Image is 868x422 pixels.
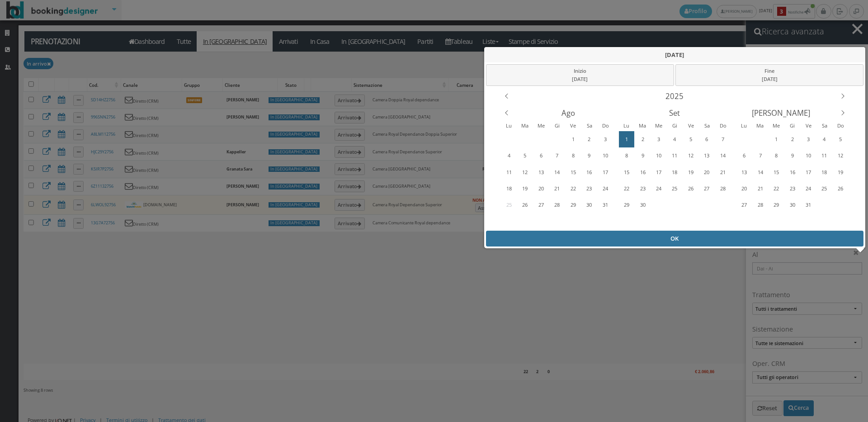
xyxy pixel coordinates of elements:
div: 30 [636,198,650,212]
div: 29 [620,198,634,212]
div: 13 [737,165,751,180]
div: Sabato [816,121,833,131]
div: Next Month [835,104,851,121]
div: Martedì, Luglio 29 [517,131,533,147]
div: Mercoledì, Agosto 27 [533,197,549,213]
div: Mercoledì, Settembre 10 [651,148,666,164]
div: Lunedì, Agosto 4 [501,148,517,164]
div: 11 [502,165,516,180]
div: Giovedì, Ottobre 23 [784,180,800,196]
div: Mercoledì [651,121,667,131]
div: 10 [652,148,666,163]
div: 2 [636,132,650,147]
div: Martedì [635,121,651,131]
div: 21 [716,165,730,180]
div: Giovedì, Agosto 21 [549,180,565,196]
div: Domenica, Settembre 21 [715,164,731,180]
div: Sabato, Settembre 6 [699,131,714,147]
div: Mercoledì, Agosto 6 [533,148,549,164]
div: 7 [550,148,564,163]
div: 27 [737,198,751,212]
div: 22 [769,181,783,196]
div: 2 [582,132,596,147]
div: 4 [502,148,516,163]
div: Mercoledì, Ottobre 29 [769,197,784,213]
div: Oggi, Lunedì, Agosto 25 [501,197,517,213]
div: Mercoledì, Settembre 24 [651,180,666,196]
div: Domenica, Ottobre 12 [715,213,731,229]
div: Lunedì [618,121,635,131]
div: 2025 [515,88,834,104]
div: 12 [833,148,847,163]
div: 30 [582,198,596,212]
div: Domenica, Settembre 14 [715,148,731,164]
div: Giovedì [784,121,801,131]
div: 12 [684,148,698,163]
div: Giovedì, Ottobre 2 [667,197,682,213]
div: 7 [716,132,730,147]
div: Venerdì, Settembre 5 [566,213,581,229]
div: Martedì, Ottobre 14 [753,164,768,180]
div: 20 [700,165,714,180]
div: Mercoledì, Agosto 20 [533,180,549,196]
div: 28 [550,198,564,212]
div: Sabato, Agosto 9 [581,148,597,164]
div: 2 [785,132,799,147]
div: Giovedì [667,121,683,131]
div: 27 [700,181,714,196]
div: Venerdì, Agosto 15 [566,164,581,180]
div: 27 [534,198,548,212]
div: Previous Month [498,104,515,121]
div: Lunedì [501,121,517,131]
div: Lunedì, Novembre 3 [736,213,752,229]
div: Martedì, Agosto 26 [517,197,533,213]
div: Sabato, Ottobre 25 [816,180,832,196]
div: Venerdì, Ottobre 31 [801,197,816,213]
div: Martedì, Settembre 9 [635,148,650,164]
div: 24 [802,181,816,196]
div: Sabato, Settembre 20 [699,164,714,180]
div: Lunedì, Ottobre 20 [736,180,752,196]
div: Sabato [581,121,598,131]
div: Sabato, Ottobre 4 [699,197,714,213]
div: Giovedì, Settembre 18 [667,164,682,180]
div: Martedì [517,121,533,131]
div: Giovedì, Agosto 28 [549,197,565,213]
div: Giovedì, Ottobre 16 [784,164,800,180]
div: [DATE] [679,75,860,84]
div: Ottobre [728,104,834,121]
div: Martedì, Settembre 2 [635,131,650,147]
div: Settembre [622,104,728,121]
div: Venerdì [800,121,816,131]
div: Mercoledì, Settembre 3 [533,213,549,229]
div: 5 [518,148,532,163]
div: Lunedì, Ottobre 6 [736,148,752,164]
div: 5 [684,132,698,147]
div: Giovedì [549,121,566,131]
div: 1 [566,132,580,147]
div: 23 [582,181,596,196]
div: Martedì, Settembre 16 [635,164,650,180]
div: Martedì, Ottobre 7 [753,148,768,164]
div: Domenica, Ottobre 5 [833,131,848,147]
div: Mercoledì, Settembre 3 [651,131,666,147]
div: Mercoledì, Ottobre 15 [769,164,784,180]
div: 16 [785,165,799,180]
div: Sabato, Ottobre 18 [816,164,832,180]
div: Venerdì, Ottobre 3 [801,131,816,147]
div: Domenica, Settembre 7 [715,131,731,147]
div: 6 [737,148,751,163]
div: Sabato, Agosto 16 [581,164,597,180]
div: Martedì, Agosto 5 [517,148,533,164]
div: 8 [769,148,783,163]
div: 31 [802,198,816,212]
div: 14 [753,165,767,180]
div: 3 [802,132,816,147]
div: Martedì [752,121,769,131]
div: Previous Year [498,88,515,104]
div: 10 [802,148,816,163]
div: Lunedì, Agosto 18 [501,180,517,196]
div: Domenica, Agosto 3 [597,131,613,147]
div: 23 [636,181,650,196]
div: Domenica, Agosto 24 [597,180,613,196]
